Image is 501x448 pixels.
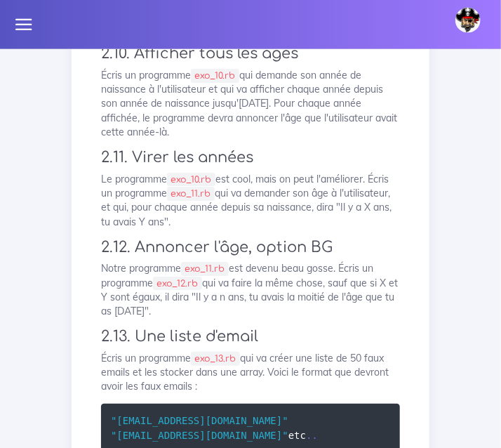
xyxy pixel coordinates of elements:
h3: 2.11. Virer les années [101,150,400,167]
code: etc [111,414,322,444]
code: exo_11.rb [181,263,229,277]
code: exo_11.rb [167,187,215,202]
p: Écris un programme qui va créer une liste de 50 faux emails et les stocker dans une array. Voici ... [101,352,400,395]
p: Écris un programme qui demande son année de naissance à l'utilisateur et qui va afficher chaque a... [101,69,400,140]
code: exo_10.rb [191,70,239,84]
span: "[EMAIL_ADDRESS][DOMAIN_NAME]" [111,416,288,427]
p: Le programme est cool, mais on peut l'améliorer. Écris un programme qui va demander son âge à l'u... [101,173,400,230]
code: exo_10.rb [167,173,215,187]
h3: 2.12. Annoncer l'âge, option BG [101,239,400,257]
code: exo_12.rb [153,277,202,291]
span: "[EMAIL_ADDRESS][DOMAIN_NAME]" [111,430,288,442]
img: avatar [455,8,481,33]
h3: 2.10. Afficher tous les âges [101,46,400,63]
h3: 2.13. Une liste d'email [101,329,400,346]
code: exo_13.rb [191,353,240,367]
p: Notre programme est devenu beau gosse. Écris un programme qui va faire la même chose, sauf que si... [101,262,400,319]
span: . [306,430,312,442]
span: . [312,430,318,442]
